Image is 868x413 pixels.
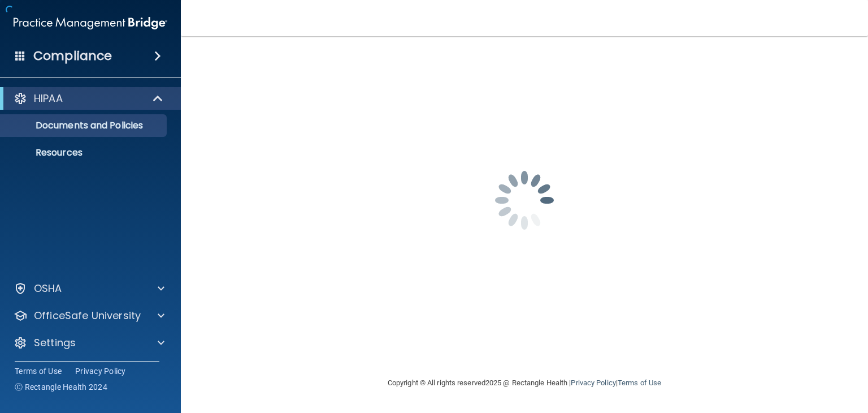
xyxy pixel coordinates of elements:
a: OSHA [14,282,164,295]
p: Resources [7,147,162,158]
a: OfficeSafe University [14,309,164,322]
p: OSHA [34,282,62,295]
span: Ⓒ Rectangle Health 2024 [15,381,107,393]
a: Privacy Policy [75,365,126,377]
a: Privacy Policy [571,378,615,387]
a: Terms of Use [618,378,661,387]
a: Settings [14,336,164,350]
h4: Compliance [33,48,112,64]
p: Settings [34,336,76,350]
img: PMB logo [14,12,167,35]
p: Documents and Policies [7,120,162,131]
img: spinner.e123f6fc.gif [468,144,581,257]
div: Copyright © All rights reserved 2025 @ Rectangle Health | | [318,365,731,401]
p: OfficeSafe University [34,309,141,322]
a: Terms of Use [15,365,62,377]
p: HIPAA [34,92,63,105]
a: HIPAA [14,92,164,105]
